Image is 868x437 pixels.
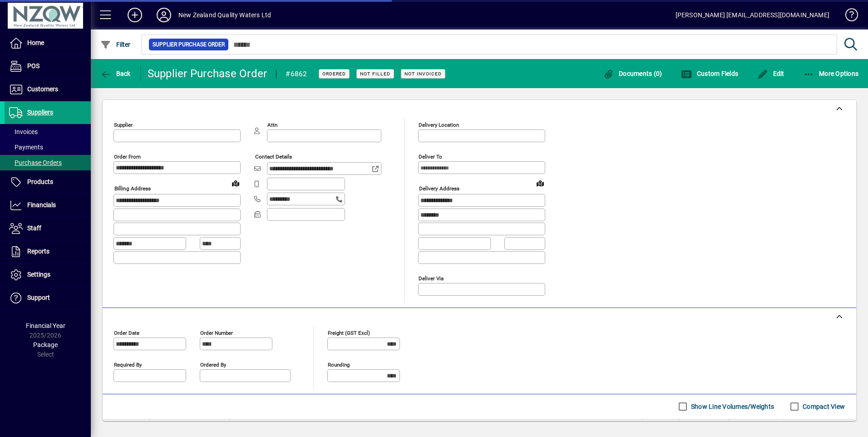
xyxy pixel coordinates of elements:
div: [PERSON_NAME] [EMAIL_ADDRESS][DOMAIN_NAME] [676,8,829,22]
span: Edit [757,70,784,77]
span: Staff [27,224,41,232]
mat-label: Order from [114,154,141,160]
span: Settings [27,271,50,278]
mat-label: Delivery Location [419,122,459,128]
span: Back [100,70,131,77]
mat-label: Ordered by [200,361,226,367]
div: #6862 [286,67,307,81]
button: Profile [149,7,178,23]
button: Back [98,65,133,82]
span: Products [27,178,53,185]
span: More Options [804,70,859,77]
span: Financials [27,201,56,209]
span: Payments [9,144,43,151]
div: New Zealand Quality Waters Ltd [178,8,271,22]
mat-label: Supplier [114,122,133,128]
mat-label: Deliver via [419,275,444,281]
a: Products [5,171,91,194]
a: Invoices [5,124,91,139]
span: Home [27,39,44,46]
span: Customers [27,85,58,93]
span: Custom Fields [681,70,738,77]
a: Payments [5,139,91,155]
mat-label: Required by [114,361,142,367]
app-page-header-button: Back [91,65,141,82]
span: Filter [100,41,131,48]
mat-label: Order number [200,329,233,336]
mat-label: Freight (GST excl) [328,329,370,336]
a: View on map [533,176,547,190]
a: POS [5,55,91,78]
a: Financials [5,194,91,217]
a: Settings [5,263,91,286]
span: Package [33,341,58,348]
a: Reports [5,240,91,263]
a: Support [5,287,91,309]
mat-label: Deliver To [419,154,442,160]
label: Compact View [801,402,845,411]
button: Filter [98,36,133,53]
span: Purchase Orders [9,159,62,166]
a: Staff [5,217,91,240]
span: POS [27,62,39,70]
span: Documents (0) [603,70,662,77]
label: Show Line Volumes/Weights [689,402,774,411]
span: Not Filled [360,71,390,77]
span: Invoices [9,128,38,135]
span: Ordered [322,71,346,77]
button: Edit [755,65,787,82]
span: Reports [27,248,49,255]
div: Supplier Purchase Order [148,66,267,81]
button: Custom Fields [679,65,740,82]
a: View on map [228,176,243,190]
button: More Options [801,65,861,82]
span: Supplier Purchase Order [153,40,225,49]
mat-label: Attn [267,122,277,128]
button: Documents (0) [601,65,665,82]
mat-label: Rounding [328,361,350,367]
span: Suppliers [27,109,53,116]
button: Add [120,7,149,23]
a: Home [5,32,91,55]
span: Support [27,294,50,301]
span: Financial Year [26,322,65,329]
mat-label: Order date [114,329,139,336]
a: Knowledge Base [838,2,857,31]
a: Purchase Orders [5,155,91,170]
span: Not Invoiced [404,71,442,77]
a: Customers [5,78,91,101]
